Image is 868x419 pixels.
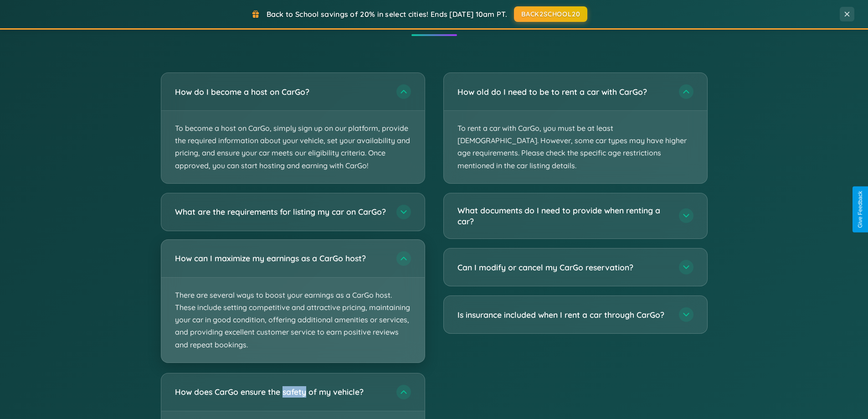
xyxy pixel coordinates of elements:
p: To rent a car with CarGo, you must be at least [DEMOGRAPHIC_DATA]. However, some car types may ha... [444,111,707,183]
span: Back to School savings of 20% in select cities! Ends [DATE] 10am PT. [267,10,507,19]
div: Give Feedback [857,191,863,228]
h3: How old do I need to be to rent a car with CarGo? [457,86,670,98]
h3: What documents do I need to provide when renting a car? [457,205,670,227]
button: BACK2SCHOOL20 [514,6,587,22]
h3: Can I modify or cancel my CarGo reservation? [457,262,670,273]
h3: How do I become a host on CarGo? [175,86,387,98]
p: To become a host on CarGo, simply sign up on our platform, provide the required information about... [161,111,425,183]
h3: How can I maximize my earnings as a CarGo host? [175,253,387,264]
h3: What are the requirements for listing my car on CarGo? [175,206,387,217]
h3: How does CarGo ensure the safety of my vehicle? [175,386,387,398]
h3: Is insurance included when I rent a car through CarGo? [457,309,670,321]
p: There are several ways to boost your earnings as a CarGo host. These include setting competitive ... [161,278,425,362]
